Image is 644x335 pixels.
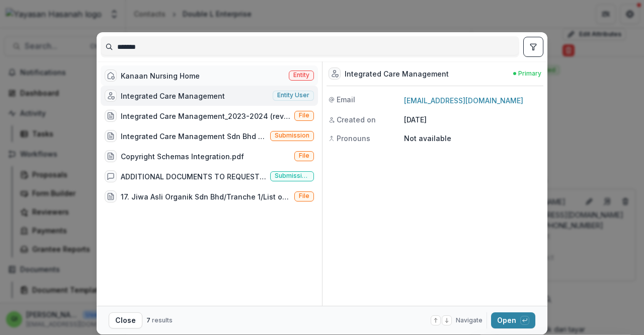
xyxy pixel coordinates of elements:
[121,91,225,101] div: Integrated Care Management
[121,71,200,81] div: Kanaan Nursing Home
[109,312,142,328] button: Close
[121,111,290,121] div: Integrated Care Management_2023-2024 (rev).pdf
[299,152,309,159] span: File
[491,312,535,328] button: Open
[277,92,309,99] span: Entity user
[299,192,309,199] span: File
[404,96,523,105] a: [EMAIL_ADDRESS][DOMAIN_NAME]
[518,69,541,78] span: Primary
[121,191,290,202] div: 17. Jiwa Asli Organik Sdn Bhd/Tranche 1/List of Registered Names of Orang Asli for Integrated Org...
[456,316,482,325] span: Navigate
[523,37,543,57] button: toggle filters
[121,171,266,182] div: ADDITIONAL DOCUMENTS TO REQUESTInvoice for DropNGo Box integration with the mobile app, including...
[146,316,150,324] span: 7
[337,133,370,144] span: Pronouns
[293,72,309,79] span: Entity
[275,172,309,179] span: Submission comment
[121,151,244,162] div: Copyright Schemas Integration.pdf
[121,131,266,142] div: Integrated Care Management Sdn Bhd - 2025 - HSEF2025 - SCENIC
[337,94,355,105] span: Email
[299,112,309,119] span: File
[275,132,309,139] span: Submission
[337,114,376,125] span: Created on
[404,114,541,125] p: [DATE]
[404,133,541,144] p: Not available
[152,316,173,324] span: results
[345,69,449,79] div: Integrated Care Management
